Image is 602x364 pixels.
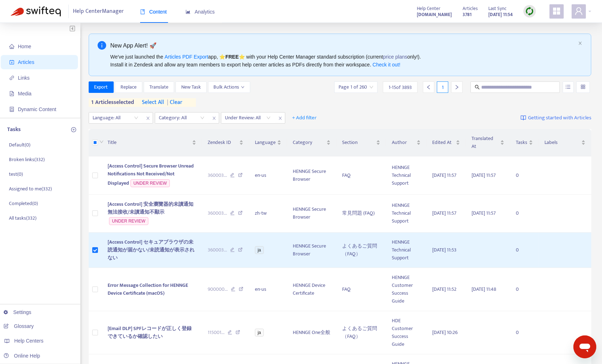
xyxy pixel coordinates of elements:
[214,83,245,91] span: Bulk Actions
[552,7,561,15] span: appstore
[578,41,582,46] button: close
[287,233,337,268] td: HENNGE Secure Browser
[417,11,452,19] strong: [DOMAIN_NAME]
[528,114,591,122] span: Getting started with Articles
[109,217,148,225] span: UNDER REVIEW
[386,233,426,268] td: HENNGE Technical Support
[574,7,583,15] span: user
[108,324,192,340] span: [Email DLP] SPFレコードが正しく登録できているか確認したい
[208,81,250,93] button: Bulk Actionsdown
[18,44,31,49] span: Home
[9,141,30,149] p: Default ( 0 )
[520,115,526,121] img: image-link
[386,129,426,156] th: Author
[94,83,108,91] span: Export
[108,281,188,297] span: Error Message Collection for HENNGE Device Certificate (macOS)
[108,200,193,216] span: [Access Control] 安全瀏覽器的未讀通知無法接收/未讀通知不顯示
[143,114,153,123] span: close
[392,139,415,146] span: Author
[336,311,386,354] td: よくあるご質問（FAQ）
[566,84,571,89] span: unordered-list
[176,81,207,93] button: New Task
[149,83,168,91] span: Translate
[140,9,145,14] span: book
[208,171,227,179] span: 360003 ...
[9,214,36,222] p: All tasks ( 332 )
[510,129,539,156] th: Tasks
[110,41,576,50] div: New App Alert! 🚀
[510,233,539,268] td: 0
[336,195,386,233] td: 常見問題 (FAQ)
[510,268,539,311] td: 0
[209,114,219,123] span: close
[336,156,386,195] td: FAQ
[18,59,34,65] span: Articles
[115,81,142,93] button: Replace
[510,195,539,233] td: 0
[7,125,21,134] p: Tasks
[208,139,238,146] span: Zendesk ID
[9,200,38,207] p: Completed ( 0 )
[472,285,496,293] span: [DATE] 11:48
[520,112,591,124] a: Getting started with Articles
[144,81,174,93] button: Translate
[181,83,201,91] span: New Task
[463,11,472,19] strong: 3781
[336,233,386,268] td: よくあるご質問（FAQ）
[525,7,534,16] img: sync.dc5367851b00ba804db3.png
[208,285,228,293] span: 900000 ...
[18,75,30,81] span: Links
[142,98,164,107] span: select all
[578,41,582,45] span: close
[18,91,31,96] span: Media
[539,129,591,156] th: Labels
[372,62,400,68] a: Check it out!
[287,112,322,124] button: + Add filter
[466,129,510,156] th: Translated At
[432,209,457,217] span: [DATE] 11:57
[342,139,375,146] span: Section
[287,195,337,233] td: HENNGE Secure Browser
[336,268,386,311] td: FAQ
[9,170,23,178] p: test ( 0 )
[389,84,412,91] span: 1 - 15 of 3893
[432,246,457,254] span: [DATE] 11:53
[287,129,337,156] th: Category
[11,6,61,16] img: Swifteq
[336,129,386,156] th: Section
[9,91,14,96] span: file-image
[472,209,496,217] span: [DATE] 11:57
[516,139,527,146] span: Tasks
[99,140,104,144] span: down
[510,156,539,195] td: 0
[89,98,134,107] span: 1 articles selected
[472,135,499,150] span: Translated At
[202,129,249,156] th: Zendesk ID
[386,311,426,354] td: HDE Customer Success Guide
[454,85,459,90] span: right
[164,98,182,107] span: clear
[140,9,167,15] span: Content
[255,329,264,336] span: ja
[463,5,478,13] span: Articles
[9,75,14,80] span: link
[9,156,45,163] p: Broken links ( 332 )
[432,171,457,179] span: [DATE] 11:57
[432,328,458,336] span: [DATE] 10:26
[108,162,194,187] span: [Access Control] Secure Browser Unread Notifications Not Received/Not Displayed
[9,107,14,112] span: container
[167,98,168,107] span: |
[108,238,194,262] span: [Access Control] セキュアブラウザの未読通知が届かない/未読通知が表示されない
[120,83,137,91] span: Replace
[432,285,457,293] span: [DATE] 11:52
[208,329,224,336] span: 115001 ...
[4,353,40,359] a: Online Help
[110,53,576,69] div: We've just launched the app, ⭐ ⭐️ with your Help Center Manager standard subscription (current on...
[89,81,114,93] button: Export
[4,323,34,329] a: Glossary
[102,129,202,156] th: Title
[292,114,317,122] span: + Add filter
[383,54,408,60] a: price plans
[437,81,448,93] div: 1
[18,106,56,112] span: Dynamic Content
